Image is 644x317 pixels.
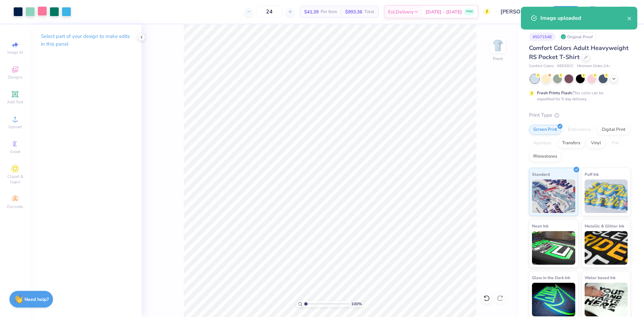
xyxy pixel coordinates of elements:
div: Vinyl [587,138,605,148]
div: Digital Print [597,125,630,135]
strong: Fresh Prints Flash: [537,90,573,96]
input: – – [256,6,282,18]
div: Embroidery [563,125,595,135]
div: Front [493,56,503,62]
div: Applique [529,138,556,148]
span: $993.36 [345,8,362,15]
span: Neon Ink [532,222,548,229]
div: Screen Print [529,125,561,135]
div: This color can be expedited for 5 day delivery. [537,90,620,102]
span: Add Text [7,99,23,105]
span: Total [364,8,374,15]
div: Original Proof [559,33,596,41]
span: Greek [10,149,20,154]
img: Glow in the Dark Ink [532,283,575,316]
img: Standard [532,179,575,213]
span: [DATE] - [DATE] [426,8,462,15]
div: Foil [607,138,623,148]
div: Rhinestones [529,152,561,162]
input: Untitled Design [495,5,545,18]
span: Metallic & Glitter Ink [585,222,624,229]
strong: Need help? [24,296,49,303]
span: Per Item [321,8,337,15]
button: close [627,14,632,22]
div: # 507154B [529,33,555,41]
span: FREE [466,9,473,14]
img: Water based Ink [585,283,628,316]
span: Comfort Colors [529,63,554,69]
span: Puff Ink [585,171,599,178]
span: Image AI [7,50,23,55]
span: Est. Delivery [388,8,414,15]
span: Decorate [7,204,23,209]
span: Designs [8,74,22,80]
span: 100 % [351,301,362,307]
div: Image uploaded [540,14,627,22]
img: Neon Ink [532,231,575,265]
span: Comfort Colors Adult Heavyweight RS Pocket T-Shirt [529,44,629,61]
div: Transfers [558,138,585,148]
span: # 6030CC [557,63,574,69]
span: Clipart & logos [3,174,27,184]
span: $41.39 [304,8,319,15]
span: Standard [532,171,550,178]
span: Glow in the Dark Ink [532,274,570,281]
img: Metallic & Glitter Ink [585,231,628,265]
div: Print Type [529,111,631,119]
img: Front [491,39,504,52]
span: Water based Ink [585,274,615,281]
span: Minimum Order: 24 + [577,63,610,69]
span: Upload [8,124,22,129]
p: Select part of your design to make edits in this panel [41,33,131,48]
img: Puff Ink [585,179,628,213]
